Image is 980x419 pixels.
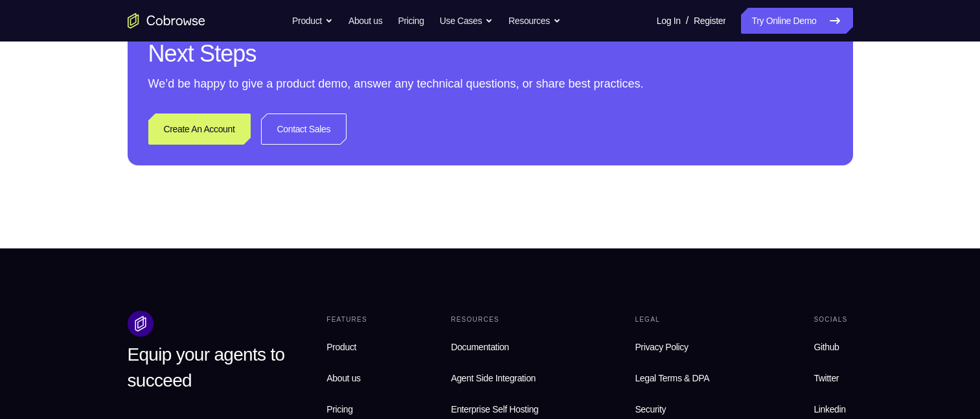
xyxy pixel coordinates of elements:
[635,342,688,352] span: Privacy Policy
[292,8,333,34] button: Product
[211,243,298,256] div: Sign in with GitHub
[128,344,285,390] span: Equip your agents to succeed
[657,8,681,34] a: Log In
[446,334,557,360] a: Documentation
[808,334,852,360] a: Github
[261,114,347,145] a: Contact Sales
[686,13,689,29] span: /
[128,13,205,29] a: Go to the home page
[326,404,352,414] span: Pricing
[205,274,303,287] div: Sign in with Intercom
[446,311,557,329] div: Resources
[119,335,368,346] p: Don't have an account?
[148,38,832,69] h2: Next Steps
[808,365,852,391] a: Twitter
[127,124,360,137] input: Enter your email
[321,311,372,329] div: Features
[630,365,736,391] a: Legal Terms & DPA
[326,342,356,352] span: Product
[694,8,725,34] a: Register
[207,305,302,318] div: Sign in with Zendesk
[814,373,839,383] span: Twitter
[446,365,557,391] a: Agent Side Integration
[348,8,382,34] a: About us
[148,75,832,93] p: We’d be happy to give a product demo, answer any technical questions, or share best practices.
[814,342,839,352] span: Github
[210,212,298,225] div: Sign in with Google
[635,373,709,383] span: Legal Terms & DPA
[398,8,424,34] a: Pricing
[119,89,368,107] h1: Sign in to your account
[741,8,852,34] a: Try Online Demo
[326,373,360,383] span: About us
[814,404,845,414] span: Linkedin
[237,186,251,196] p: or
[440,8,493,34] button: Use Cases
[119,206,368,232] button: Sign in with Google
[321,365,372,391] a: About us
[635,404,666,414] span: Security
[321,334,372,360] a: Product
[630,311,736,329] div: Legal
[119,149,368,174] button: Sign in
[119,268,368,294] button: Sign in with Intercom
[808,311,852,329] div: Socials
[119,237,368,263] button: Sign in with GitHub
[219,336,311,345] a: Create a new account
[508,8,561,34] button: Resources
[630,334,736,360] a: Privacy Policy
[451,342,509,352] span: Documentation
[119,299,368,325] button: Sign in with Zendesk
[148,114,251,145] a: Create An Account
[451,370,552,386] span: Agent Side Integration
[451,401,552,417] span: Enterprise Self Hosting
